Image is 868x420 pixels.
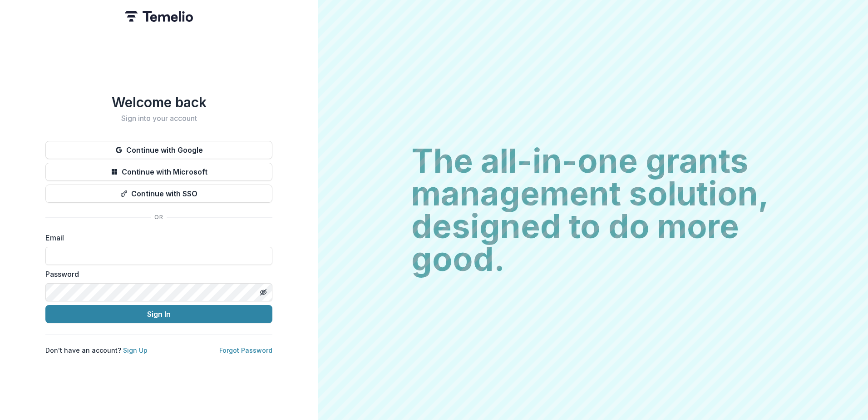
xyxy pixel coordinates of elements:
a: Forgot Password [219,346,272,354]
h1: Welcome back [45,94,272,110]
button: Continue with Microsoft [45,163,272,181]
p: Don't have an account? [45,345,148,355]
img: Temelio [125,11,193,22]
h2: Sign into your account [45,114,272,123]
button: Continue with SSO [45,185,272,203]
label: Password [45,269,267,280]
label: Email [45,232,267,243]
button: Continue with Google [45,141,272,159]
button: Toggle password visibility [256,285,271,300]
a: Sign Up [123,346,148,354]
button: Sign In [45,305,272,323]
